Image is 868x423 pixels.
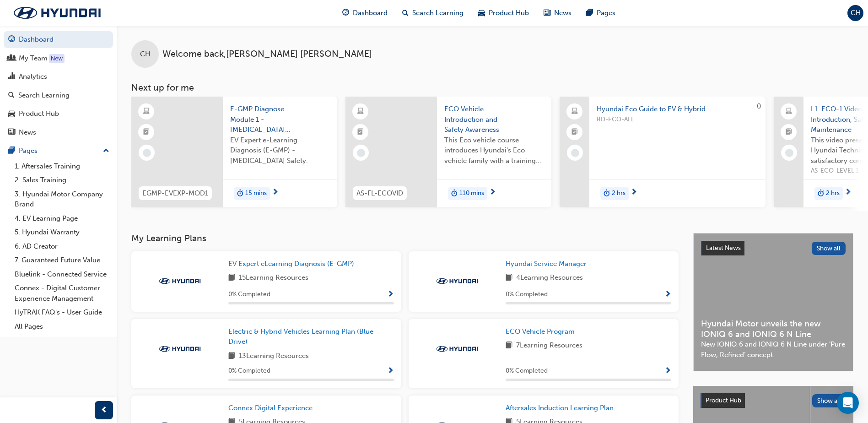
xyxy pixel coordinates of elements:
[239,272,308,284] span: 15 Learning Resources
[143,126,150,138] span: booktick-icon
[444,135,544,166] span: This Eco vehicle course introduces Hyundai's Eco vehicle family with a training video presentatio...
[664,367,671,375] span: Show Progress
[4,68,113,85] a: Analytics
[402,7,409,19] span: search-icon
[786,126,792,138] span: booktick-icon
[387,289,394,300] button: Show Progress
[131,233,679,244] h3: My Learning Plans
[228,272,235,284] span: book-icon
[11,267,113,282] a: Bluelink - Connected Service
[131,97,337,207] a: EGMP-EVEXP-MOD1E-GMP Diagnose Module 1 - [MEDICAL_DATA] SafetyEV Expert e-Learning Diagnosis (E-G...
[19,71,47,82] div: Analytics
[451,188,458,200] span: duration-icon
[335,4,395,22] a: guage-iconDashboard
[49,54,65,63] div: Tooltip anchor
[544,7,550,19] span: news-icon
[4,142,113,159] button: Pages
[847,5,863,21] button: CH
[357,106,364,118] span: learningResourceType_ELEARNING-icon
[851,8,861,18] span: CH
[8,129,15,137] span: news-icon
[604,188,610,200] span: duration-icon
[506,289,548,300] span: 0 % Completed
[272,189,279,197] span: next-icon
[11,320,113,334] a: All Pages
[812,394,846,407] button: Show all
[140,49,150,60] span: CH
[516,340,582,352] span: 7 Learning Resources
[597,104,758,114] span: Hyundai Eco Guide to EV & Hybrid
[4,29,113,142] button: DashboardMy TeamAnalyticsSearch LearningProduct HubNews
[5,3,110,22] img: Trak
[8,92,15,100] span: search-icon
[4,124,113,141] a: News
[230,135,330,166] span: EV Expert e-Learning Diagnosis (E-GMP) - [MEDICAL_DATA] Safety.
[357,149,365,157] span: learningRecordVerb_NONE-icon
[8,110,15,118] span: car-icon
[357,126,364,138] span: booktick-icon
[356,188,403,199] span: AS-FL-ECOVID
[19,127,36,138] div: News
[155,344,205,353] img: Trak
[162,49,372,60] span: Welcome back , [PERSON_NAME] [PERSON_NAME]
[837,392,859,414] div: Open Intercom Messenger
[516,272,583,284] span: 4 Learning Resources
[19,53,48,64] div: My Team
[757,102,761,110] span: 0
[8,54,15,63] span: people-icon
[387,365,394,377] button: Show Progress
[19,146,38,156] div: Pages
[506,327,575,336] span: ECO Vehicle Program
[228,289,270,300] span: 0 % Completed
[432,344,482,353] img: Trak
[230,104,330,135] span: E-GMP Diagnose Module 1 - [MEDICAL_DATA] Safety
[786,106,792,118] span: laptop-icon
[228,327,373,346] span: Electric & Hybrid Vehicles Learning Plan (Blue Drive)
[478,7,485,19] span: car-icon
[631,189,637,197] span: next-icon
[228,351,235,362] span: book-icon
[845,189,852,197] span: next-icon
[506,326,578,337] a: ECO Vehicle Program
[597,114,758,125] span: BD-ECO-ALL
[664,291,671,299] span: Show Progress
[228,259,358,269] a: EV Expert eLearning Diagnosis (E-GMP)
[506,259,590,269] a: Hyundai Service Manager
[387,367,394,375] span: Show Progress
[4,31,113,48] a: Dashboard
[701,241,846,255] a: Latest NewsShow all
[8,147,15,155] span: pages-icon
[701,393,846,408] a: Product HubShow all
[506,260,587,268] span: Hyundai Service Manager
[103,145,109,157] span: up-icon
[471,4,536,22] a: car-iconProduct Hub
[706,244,741,252] span: Latest News
[506,404,614,412] span: Aftersales Induction Learning Plan
[4,87,113,104] a: Search Learning
[11,281,113,305] a: Connex - Digital Customer Experience Management
[818,188,824,200] span: duration-icon
[506,272,512,284] span: book-icon
[19,108,59,119] div: Product Hub
[228,326,394,347] a: Electric & Hybrid Vehicles Learning Plan (Blue Drive)
[342,7,349,19] span: guage-icon
[8,36,15,44] span: guage-icon
[387,291,394,299] span: Show Progress
[353,8,388,18] span: Dashboard
[571,149,579,157] span: learningRecordVerb_NONE-icon
[4,50,113,67] a: My Team
[11,211,113,226] a: 4. EV Learning Page
[228,366,270,376] span: 0 % Completed
[395,4,471,22] a: search-iconSearch Learning
[237,188,243,200] span: duration-icon
[826,188,840,199] span: 2 hrs
[444,104,544,135] span: ECO Vehicle Introduction and Safety Awareness
[701,339,846,360] span: New IONIQ 6 and IONIQ 6 N Line under ‘Pure Flow, Refined’ concept.
[11,159,113,174] a: 1. Aftersales Training
[117,82,868,93] h3: Next up for me
[18,90,70,101] div: Search Learning
[143,149,151,157] span: learningRecordVerb_NONE-icon
[8,73,15,81] span: chart-icon
[101,405,108,416] span: prev-icon
[586,7,593,19] span: pages-icon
